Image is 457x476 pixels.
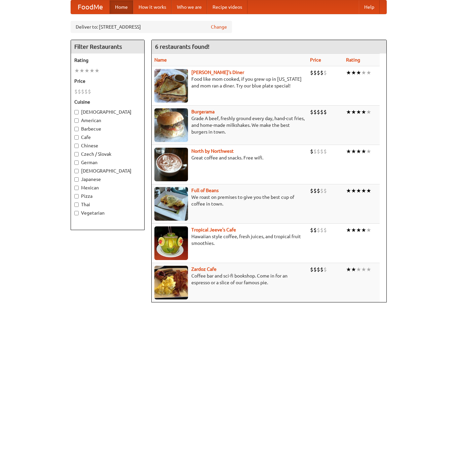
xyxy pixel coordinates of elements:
[74,135,79,140] input: Cafe
[366,226,371,234] li: ★
[154,187,188,221] img: beans.jpg
[74,168,141,174] label: [DEMOGRAPHIC_DATA]
[356,266,361,273] li: ★
[154,148,188,181] img: north.jpg
[71,0,110,14] a: FoodMe
[74,176,141,183] label: Japanese
[74,160,79,165] input: German
[84,88,88,95] li: $
[356,226,361,234] li: ★
[317,266,320,273] li: $
[155,43,210,50] ng-pluralize: 6 restaurants found!
[346,57,360,63] a: Rating
[351,226,356,234] li: ★
[154,154,305,161] p: Great coffee and snacks. Free wifi.
[154,108,188,142] img: burgerama.jpg
[317,108,320,116] li: $
[74,57,141,64] h5: Rating
[320,226,323,234] li: $
[320,266,323,273] li: $
[320,148,323,155] li: $
[323,148,327,155] li: $
[313,187,317,194] li: $
[356,187,361,194] li: ★
[366,187,371,194] li: ★
[74,125,141,132] label: Barbecue
[366,148,371,155] li: ★
[366,108,371,116] li: ★
[154,272,305,286] p: Coffee bar and sci-fi bookshop. Come in for an espresso or a slice of our famous pie.
[79,67,84,74] li: ★
[346,187,351,194] li: ★
[81,88,84,95] li: $
[74,177,79,182] input: Japanese
[310,57,321,63] a: Price
[89,67,94,74] li: ★
[361,187,366,194] li: ★
[154,115,305,135] p: Grade A beef, freshly ground every day, hand-cut fries, and home-made milkshakes. We make the bes...
[94,67,100,74] li: ★
[356,69,361,76] li: ★
[320,187,323,194] li: $
[74,78,141,84] h5: Price
[191,188,219,193] a: Full of Beans
[317,187,320,194] li: $
[154,233,305,247] p: Hawaiian style coffee, fresh juices, and tropical fruit smoothies.
[74,127,79,131] input: Barbecue
[191,148,234,154] a: North by Northwest
[191,266,217,272] a: Zardoz Cafe
[191,109,215,114] a: Burgerama
[323,266,327,273] li: $
[84,67,89,74] li: ★
[71,40,144,53] h4: Filter Restaurants
[346,148,351,155] li: ★
[361,69,366,76] li: ★
[74,169,79,173] input: [DEMOGRAPHIC_DATA]
[310,69,313,76] li: $
[110,0,133,14] a: Home
[191,227,236,232] a: Tropical Jeeve's Cafe
[351,69,356,76] li: ★
[351,148,356,155] li: ★
[313,226,317,234] li: $
[351,187,356,194] li: ★
[313,108,317,116] li: $
[191,70,244,75] a: [PERSON_NAME]'s Diner
[88,88,91,95] li: $
[207,0,247,14] a: Recipe videos
[310,108,313,116] li: $
[74,203,79,207] input: Thai
[74,142,141,149] label: Chinese
[361,148,366,155] li: ★
[74,118,79,123] input: American
[74,151,141,157] label: Czech / Slovak
[310,266,313,273] li: $
[361,108,366,116] li: ★
[74,159,141,166] label: German
[74,110,79,114] input: [DEMOGRAPHIC_DATA]
[154,57,167,63] a: Name
[356,148,361,155] li: ★
[74,211,79,215] input: Vegetarian
[74,67,79,74] li: ★
[71,21,232,33] div: Deliver to: [STREET_ADDRESS]
[74,193,141,199] label: Pizza
[323,187,327,194] li: $
[346,108,351,116] li: ★
[74,99,141,105] h5: Cuisine
[323,226,327,234] li: $
[366,69,371,76] li: ★
[74,144,79,148] input: Chinese
[346,266,351,273] li: ★
[74,117,141,124] label: American
[351,266,356,273] li: ★
[323,108,327,116] li: $
[74,186,79,190] input: Mexican
[310,226,313,234] li: $
[351,108,356,116] li: ★
[320,69,323,76] li: $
